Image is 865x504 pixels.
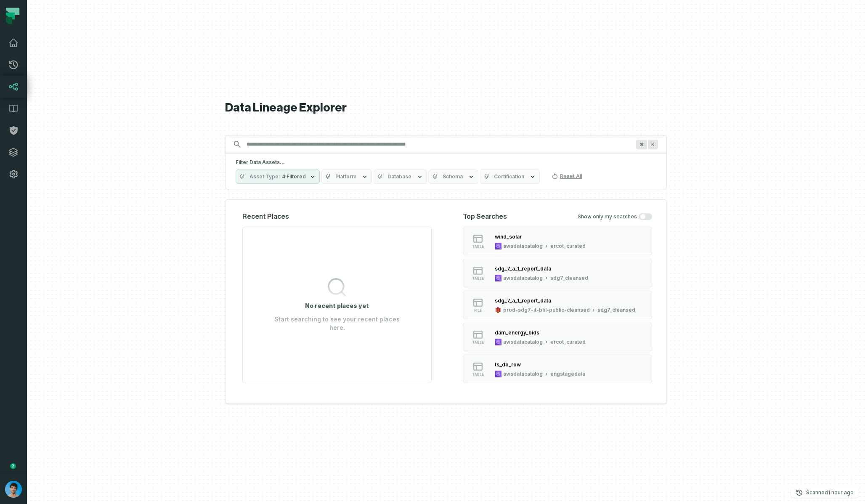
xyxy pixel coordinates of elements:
p: Scanned [806,488,854,497]
div: Tooltip anchor [9,462,17,470]
span: Press ⌘ + K to focus the search bar [636,140,647,149]
span: Press ⌘ + K to focus the search bar [648,140,658,149]
button: Scanned[DATE] 6:01:48 PM [791,488,859,498]
h1: Data Lineage Explorer [225,101,667,115]
relative-time: Sep 17, 2025, 6:01 PM GMT+3 [828,489,854,496]
img: avatar of Omri Ildis [5,481,22,498]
